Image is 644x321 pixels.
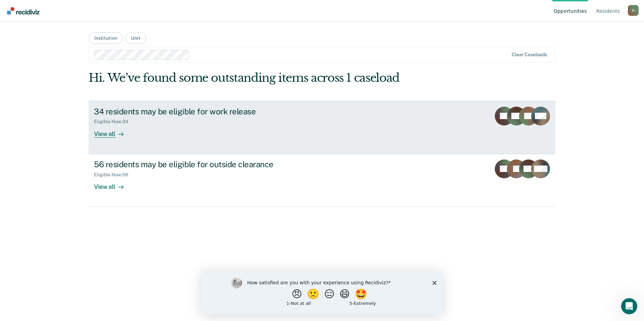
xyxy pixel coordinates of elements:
[94,177,132,190] div: View all
[89,71,462,85] div: Hi. We’ve found some outstanding items across 1 caseload
[628,5,639,16] div: H
[94,124,132,138] div: View all
[89,154,555,207] a: 56 residents may be eligible for outside clearanceEligible Now:56View all
[512,52,547,58] div: Clear caseloads
[89,101,555,154] a: 34 residents may be eligible for work releaseEligible Now:34View all
[628,5,639,16] button: Profile dropdown button
[94,119,134,124] div: Eligible Now : 34
[621,298,637,314] iframe: Intercom live chat
[94,107,330,116] div: 34 residents may be eligible for work release
[89,32,123,44] button: Institution
[7,7,39,14] img: Recidiviz
[125,32,146,44] button: Unit
[94,159,330,169] div: 56 residents may be eligible for outside clearance
[94,172,134,178] div: Eligible Now : 56
[201,271,443,314] iframe: Survey by Kim from Recidiviz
